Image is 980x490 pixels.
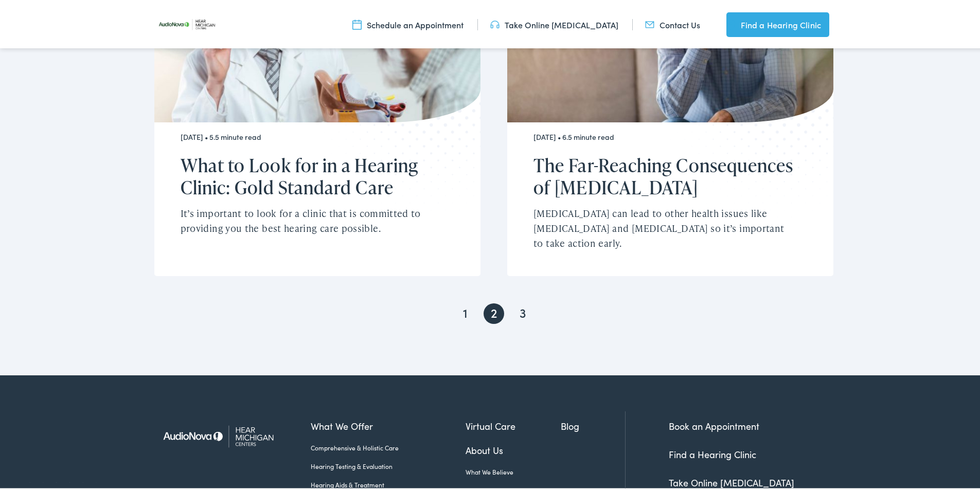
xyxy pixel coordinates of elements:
a: Blog [561,417,625,431]
div: [DATE] • 6.5 minute read [533,131,794,139]
div: [DATE] • 5.5 minute read [181,131,441,139]
img: utility icon [352,17,362,28]
a: What We Offer [311,417,466,431]
span: Current page, page 2 [484,301,504,322]
p: [MEDICAL_DATA] can lead to other health issues like [MEDICAL_DATA] and [MEDICAL_DATA] so it’s imp... [533,204,794,248]
a: Hearing Testing & Evaluation [311,460,466,469]
img: Hear Michigan [154,409,296,459]
img: utility icon [726,16,736,29]
a: Hearing Aids & Treatment [311,478,466,487]
a: Take Online [MEDICAL_DATA] [490,17,618,28]
a: What We Believe [466,465,561,475]
p: It’s important to look for a clinic that is committed to providing you the best hearing care poss... [181,204,441,234]
a: Virtual Care [466,417,561,431]
a: Goto Page 3 [512,301,533,322]
img: utility icon [490,17,500,28]
img: utility icon [645,17,654,28]
h2: What to Look for in a Hearing Clinic: Gold Standard Care [181,152,441,196]
a: Find a Hearing Clinic [726,10,829,35]
a: Contact Us [645,17,700,28]
a: Comprehensive & Holistic Care [311,441,466,450]
a: Find a Hearing Clinic [669,446,756,459]
h2: The Far-Reaching Consequences of [MEDICAL_DATA] [533,152,794,196]
a: Schedule an Appointment [352,17,464,28]
a: About Us [466,441,561,455]
a: Take Online [MEDICAL_DATA] [669,474,794,487]
a: Goto Page 1 [455,301,475,322]
a: Book an Appointment [669,418,759,430]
